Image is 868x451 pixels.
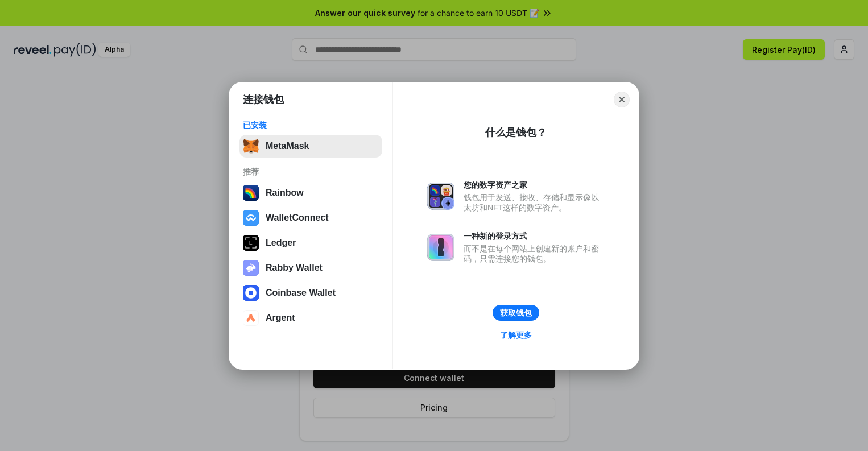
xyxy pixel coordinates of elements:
button: MetaMask [239,135,382,158]
div: 推荐 [243,167,379,177]
button: Argent [239,307,382,329]
img: svg+xml,%3Csvg%20xmlns%3D%22http%3A%2F%2Fwww.w3.org%2F2000%2Fsvg%22%20fill%3D%22none%22%20viewBox... [427,234,454,261]
button: Coinbase Wallet [239,282,382,304]
div: 获取钱包 [500,308,532,318]
div: Ledger [266,238,296,248]
button: Rainbow [239,181,382,204]
div: 一种新的登录方式 [464,231,605,241]
img: svg+xml,%3Csvg%20width%3D%2228%22%20height%3D%2228%22%20viewBox%3D%220%200%2028%2028%22%20fill%3D... [243,310,259,326]
button: 获取钱包 [493,305,539,321]
button: Ledger [239,231,382,254]
div: 您的数字资产之家 [464,180,605,190]
div: 钱包用于发送、接收、存储和显示像以太坊和NFT这样的数字资产。 [464,192,605,213]
button: WalletConnect [239,206,382,229]
div: Rabby Wallet [266,263,323,273]
div: Argent [266,313,295,323]
div: WalletConnect [266,213,329,223]
img: svg+xml,%3Csvg%20xmlns%3D%22http%3A%2F%2Fwww.w3.org%2F2000%2Fsvg%22%20width%3D%2228%22%20height%3... [243,235,259,251]
button: Rabby Wallet [239,256,382,279]
button: Close [614,92,630,107]
div: 已安装 [243,120,379,130]
img: svg+xml,%3Csvg%20fill%3D%22none%22%20height%3D%2233%22%20viewBox%3D%220%200%2035%2033%22%20width%... [243,138,259,154]
img: svg+xml,%3Csvg%20width%3D%2228%22%20height%3D%2228%22%20viewBox%3D%220%200%2028%2028%22%20fill%3D... [243,285,259,301]
div: 什么是钱包？ [485,126,547,139]
h1: 连接钱包 [243,93,284,106]
div: 而不是在每个网站上创建新的账户和密码，只需连接您的钱包。 [464,243,605,264]
div: MetaMask [266,141,309,151]
img: svg+xml,%3Csvg%20width%3D%22120%22%20height%3D%22120%22%20viewBox%3D%220%200%20120%20120%22%20fil... [243,185,259,201]
img: svg+xml,%3Csvg%20width%3D%2228%22%20height%3D%2228%22%20viewBox%3D%220%200%2028%2028%22%20fill%3D... [243,210,259,226]
div: 了解更多 [500,330,532,340]
img: svg+xml,%3Csvg%20xmlns%3D%22http%3A%2F%2Fwww.w3.org%2F2000%2Fsvg%22%20fill%3D%22none%22%20viewBox... [243,260,259,276]
div: Coinbase Wallet [266,288,336,298]
a: 了解更多 [493,328,539,342]
div: Rainbow [266,188,304,198]
img: svg+xml,%3Csvg%20xmlns%3D%22http%3A%2F%2Fwww.w3.org%2F2000%2Fsvg%22%20fill%3D%22none%22%20viewBox... [427,183,454,210]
